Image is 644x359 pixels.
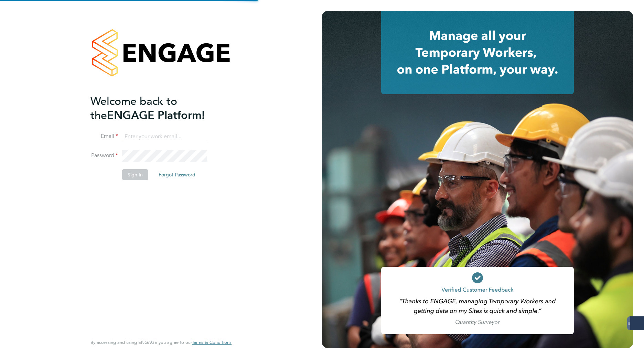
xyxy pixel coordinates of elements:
button: Forgot Password [153,169,201,180]
span: Terms & Conditions [192,339,232,345]
a: Terms & Conditions [192,340,232,345]
label: Email [90,133,118,140]
button: Sign In [122,169,148,180]
label: Password [90,152,118,159]
h2: ENGAGE Platform! [90,94,225,122]
input: Enter your work email... [122,131,207,143]
span: Welcome back to the [90,95,177,122]
span: By accessing and using ENGAGE you agree to our [90,339,232,345]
